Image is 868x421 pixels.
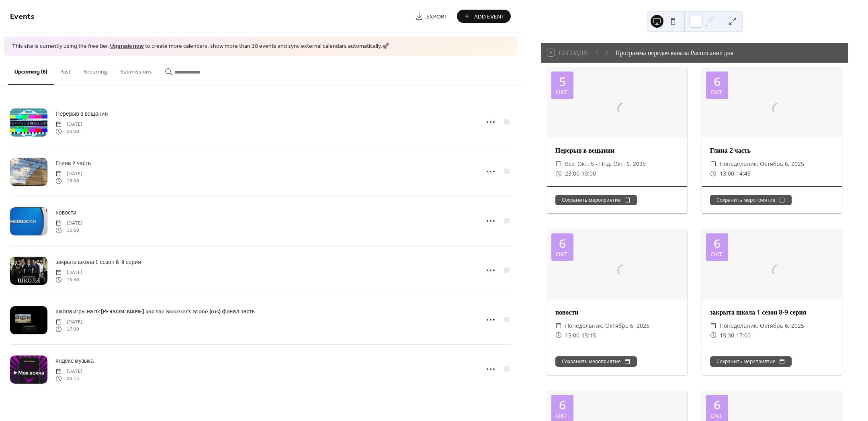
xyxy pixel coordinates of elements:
[720,331,734,340] span: 15:30
[555,169,562,178] div: ​
[55,326,82,333] span: 17:00
[55,208,76,217] span: новости
[10,9,35,25] span: Events
[720,159,804,169] span: понедельник, октябрь 6, 2025
[55,276,82,284] span: 15:30
[8,56,54,85] button: Upcoming (6)
[555,331,562,340] div: ​
[714,399,721,411] div: 6
[55,307,255,316] a: школа игры на пк [PERSON_NAME] and the Sorcerer's Stone (rus) финал часть
[559,399,566,411] div: 6
[565,331,579,340] span: 15:00
[555,356,637,367] button: Сохранить мероприятие
[55,170,82,177] span: [DATE]
[579,169,581,178] span: -
[457,10,511,23] button: Add Event
[702,307,842,317] div: закрыта школа 1 сезон 8-9 серия
[55,357,94,365] span: яндекс музыка
[426,12,448,21] span: Export
[474,12,505,21] span: Add Event
[710,251,724,257] div: окт.
[565,169,579,178] span: 23:00
[710,356,792,367] button: Сохранить мероприятие
[734,331,736,340] span: -
[720,169,734,178] span: 13:00
[55,356,94,366] a: яндекс музыка
[54,56,77,84] button: Past
[55,159,91,168] a: Глина 2 часть
[559,237,566,249] div: 6
[110,41,144,52] a: Upgrade now
[55,159,91,168] span: Глина 2 часть
[581,331,596,340] span: 15:15
[710,331,717,340] div: ​
[710,169,717,178] div: ​
[556,89,569,95] div: окт.
[736,331,751,340] span: 17:00
[710,321,717,331] div: ​
[77,56,114,84] button: Recurring
[55,375,82,382] span: 20:15
[55,258,141,266] span: закрыта школа 1 сезон 8-9 серия
[12,43,389,51] span: This site is currently using the free tier. to create more calendars, show more than 10 events an...
[55,110,108,118] span: Перерыв в вещании
[720,321,804,331] span: понедельник, октябрь 6, 2025
[615,48,733,57] div: Программа передач канала Расписание дня
[734,169,736,178] span: -
[55,368,82,375] span: [DATE]
[714,237,721,249] div: 6
[714,76,721,88] div: 6
[579,331,581,340] span: -
[55,208,76,217] a: новости
[55,269,82,276] span: [DATE]
[710,413,724,419] div: окт.
[710,195,792,205] button: Сохранить мероприятие
[55,109,108,119] a: Перерыв в вещании
[555,195,637,205] button: Сохранить мероприятие
[565,159,646,169] span: вск, окт. 5 - пнд, окт. 6, 2025
[55,121,82,128] span: [DATE]
[702,145,842,155] div: Глина 2 часть
[581,169,596,178] span: 13:00
[556,413,569,419] div: окт.
[55,227,82,234] span: 15:00
[55,318,82,325] span: [DATE]
[736,169,751,178] span: 14:45
[555,321,562,331] div: ​
[555,159,562,169] div: ​
[559,76,566,88] div: 5
[55,258,141,267] a: закрыта школа 1 сезон 8-9 серия
[556,251,569,257] div: окт.
[547,307,687,317] div: новости
[547,145,687,155] div: Перерыв в вещании
[114,56,158,84] button: Submissions
[565,321,649,331] span: понедельник, октябрь 6, 2025
[55,178,82,185] span: 13:00
[55,219,82,227] span: [DATE]
[55,128,82,135] span: 23:00
[409,10,454,23] a: Export
[710,89,724,95] div: окт.
[710,159,717,169] div: ​
[55,307,255,316] span: школа игры на пк [PERSON_NAME] and the Sorcerer's Stone (rus) финал часть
